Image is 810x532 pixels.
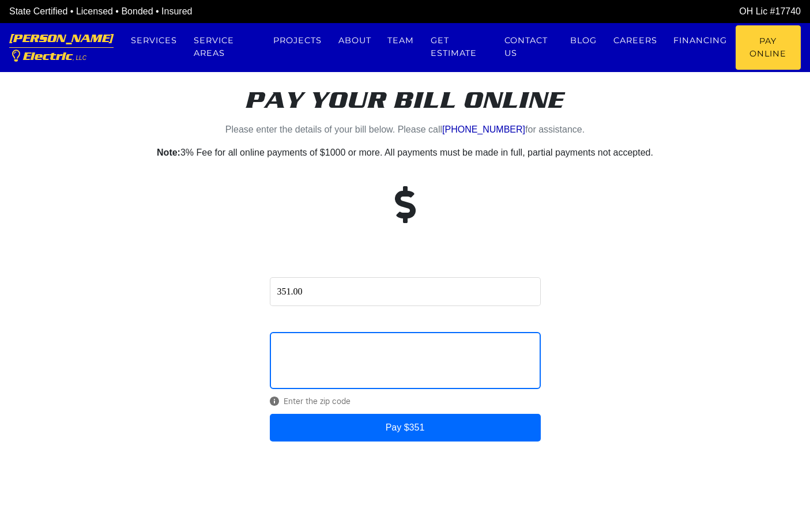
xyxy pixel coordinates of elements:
[85,146,725,160] p: 3% Fee for all online payments of $1000 or more. All payments must be made in full, partial payme...
[736,25,801,70] a: Pay Online
[73,55,86,61] span: , LLC
[9,23,114,72] a: [PERSON_NAME] Electric, LLC
[270,395,541,408] span: Enter the zip code
[496,25,562,69] a: Contact us
[265,25,330,56] a: Projects
[157,148,180,157] strong: Note:
[379,25,423,56] a: Team
[665,25,736,56] a: Financing
[186,25,265,69] a: Service Areas
[270,414,541,442] button: Pay $351
[442,124,525,134] a: [PHONE_NUMBER]
[123,25,186,56] a: Services
[270,333,540,388] iframe: Secure Credit Card Form
[562,25,605,56] a: Blog
[270,277,541,306] input: Amount
[85,86,725,114] h2: Pay your bill online
[605,25,665,56] a: Careers
[330,25,379,56] a: About
[85,123,725,137] p: Please enter the details of your bill below. Please call for assistance.
[405,5,801,18] div: OH Lic #17740
[423,25,496,69] a: Get estimate
[9,5,405,18] div: State Certified • Licensed • Bonded • Insured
